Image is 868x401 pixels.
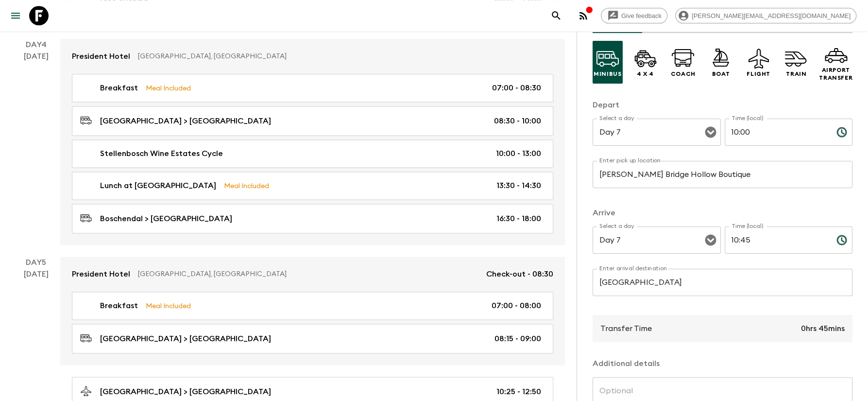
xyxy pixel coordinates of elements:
[599,157,661,165] label: Enter pick up location
[599,264,667,273] label: Enter arrival destination
[224,180,269,191] p: Meal Included
[675,8,856,23] div: [PERSON_NAME][EMAIL_ADDRESS][DOMAIN_NAME]
[747,70,770,78] p: Flight
[72,51,130,62] p: President Hotel
[100,148,223,159] p: Stellenbosch Wine Estates Cycle
[72,268,130,280] p: President Hotel
[72,74,553,102] a: BreakfastMeal Included07:00 - 08:30
[704,233,717,247] button: Open
[593,99,852,111] p: Depart
[486,268,553,280] p: Check-out - 08:30
[492,82,541,94] p: 07:00 - 08:30
[146,300,191,311] p: Meal Included
[593,207,852,219] p: Arrive
[546,6,566,25] button: search adventures
[725,119,829,146] input: hh:mm
[496,386,541,398] p: 10:25 - 12:50
[801,323,845,334] p: 0hrs 45mins
[60,39,565,74] a: President Hotel[GEOGRAPHIC_DATA], [GEOGRAPHIC_DATA]
[496,213,541,225] p: 16:30 - 18:00
[616,12,667,19] span: Give feedback
[100,115,271,127] p: [GEOGRAPHIC_DATA] > [GEOGRAPHIC_DATA]
[601,8,667,23] a: Give feedback
[100,82,138,94] p: Breakfast
[100,300,138,312] p: Breakfast
[832,122,851,142] button: Choose time, selected time is 10:00 AM
[686,12,856,19] span: [PERSON_NAME][EMAIL_ADDRESS][DOMAIN_NAME]
[712,70,730,78] p: Boat
[72,324,553,353] a: [GEOGRAPHIC_DATA] > [GEOGRAPHIC_DATA]08:15 - 09:00
[100,333,271,345] p: [GEOGRAPHIC_DATA] > [GEOGRAPHIC_DATA]
[72,204,553,233] a: Boschendal > [GEOGRAPHIC_DATA]16:30 - 18:00
[832,230,851,250] button: Choose time, selected time is 10:45 AM
[599,222,634,230] label: Select a day
[138,52,545,61] p: [GEOGRAPHIC_DATA], [GEOGRAPHIC_DATA]
[146,83,191,93] p: Meal Included
[496,148,541,159] p: 10:00 - 13:00
[494,333,541,345] p: 08:15 - 09:00
[72,292,553,320] a: BreakfastMeal Included07:00 - 08:00
[100,386,271,398] p: [GEOGRAPHIC_DATA] > [GEOGRAPHIC_DATA]
[496,180,541,192] p: 13:30 - 14:30
[494,115,541,127] p: 08:30 - 10:00
[600,323,652,334] p: Transfer Time
[786,70,806,78] p: Train
[593,358,852,369] p: Additional details
[732,222,763,230] label: Time (local)
[24,51,49,245] div: [DATE]
[12,257,60,268] p: Day 5
[60,257,565,292] a: President Hotel[GEOGRAPHIC_DATA], [GEOGRAPHIC_DATA]Check-out - 08:30
[138,269,478,279] p: [GEOGRAPHIC_DATA], [GEOGRAPHIC_DATA]
[637,70,654,78] p: 4 x 4
[100,180,216,192] p: Lunch at [GEOGRAPHIC_DATA]
[12,39,60,51] p: Day 4
[819,66,852,82] p: Airport Transfer
[72,106,553,136] a: [GEOGRAPHIC_DATA] > [GEOGRAPHIC_DATA]08:30 - 10:00
[725,227,829,254] input: hh:mm
[6,6,25,25] button: menu
[599,114,634,122] label: Select a day
[72,139,553,168] a: Stellenbosch Wine Estates Cycle10:00 - 13:00
[100,213,232,225] p: Boschendal > [GEOGRAPHIC_DATA]
[704,125,717,139] button: Open
[492,300,541,312] p: 07:00 - 08:00
[671,70,696,78] p: Coach
[594,70,621,78] p: Minibus
[732,114,763,122] label: Time (local)
[72,172,553,200] a: Lunch at [GEOGRAPHIC_DATA]Meal Included13:30 - 14:30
